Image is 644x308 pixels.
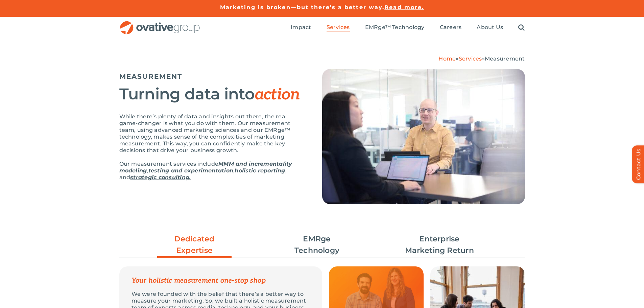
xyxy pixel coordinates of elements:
span: EMRge™ Technology [365,24,425,31]
p: Our measurement services include , , , and [119,161,305,181]
a: testing and experimentation [148,167,233,174]
em: action [255,85,300,104]
a: Enterprise Marketing Return [402,233,477,256]
a: EMRge™ Technology [365,24,425,31]
a: MMM and incrementality modeling [119,161,292,174]
span: About Us [477,24,503,31]
a: Dedicated Expertise [157,233,232,260]
span: Measurement [485,55,525,62]
a: Search [518,24,525,31]
img: Measurement – Hero [322,69,525,204]
a: holistic reporting [235,167,285,174]
h5: MEASUREMENT [119,72,305,80]
span: Impact [291,24,311,31]
a: Marketing is broken—but there’s a better way. [220,4,385,10]
a: Services [459,55,482,62]
nav: Menu [291,17,525,39]
a: Impact [291,24,311,31]
a: OG_Full_horizontal_RGB [119,20,200,27]
a: Services [327,24,350,31]
span: Careers [440,24,462,31]
a: EMRge Technology [280,233,354,256]
p: While there’s plenty of data and insights out there, the real game-changer is what you do with th... [119,113,305,154]
a: Home [438,55,456,62]
p: Your holistic measurement one-stop shop [132,277,310,284]
a: Careers [440,24,462,31]
span: Services [327,24,350,31]
a: About Us [477,24,503,31]
a: strategic consulting. [130,174,191,181]
span: » » [438,55,525,62]
a: Read more. [384,4,424,10]
ul: Post Filters [119,230,525,260]
h2: Turning data into [119,86,305,103]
